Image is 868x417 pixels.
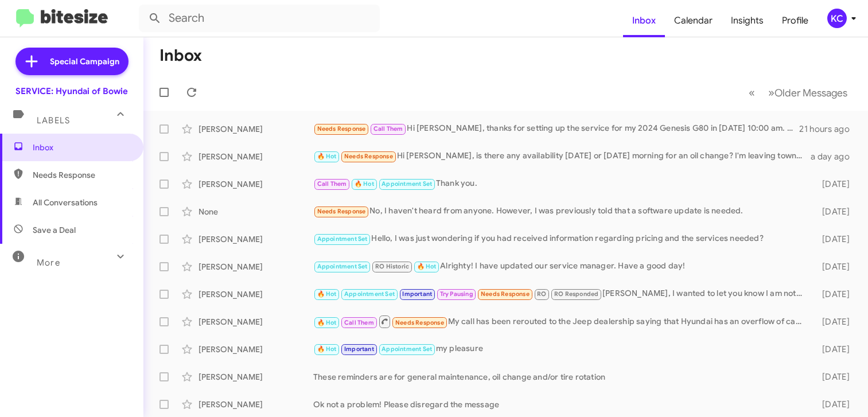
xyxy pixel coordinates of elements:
div: No, I haven't heard from anyone. However, I was previously told that a software update is needed. [313,205,808,218]
a: Profile [773,4,818,37]
a: Inbox [623,4,665,37]
span: 🔥 Hot [417,263,437,270]
span: RO Historic [375,263,409,270]
div: [DATE] [808,261,859,272]
div: My call has been rerouted to the Jeep dealership saying that Hyundai has an overflow of calls. I ... [313,314,808,329]
div: [DATE] [808,233,859,245]
div: [PERSON_NAME], I wanted to let you know I am not happy at all with my service [DATE]. As of this ... [313,287,808,301]
span: Appointment Set [344,290,395,298]
span: More [37,258,60,268]
div: [DATE] [808,289,859,300]
div: [DATE] [808,344,859,355]
span: Save a Deal [33,224,76,236]
div: [PERSON_NAME] [198,123,313,135]
span: Needs Response [317,125,366,132]
div: [PERSON_NAME] [198,399,313,410]
div: Ok not a problem! Please disregard the message [313,399,808,410]
span: Important [344,345,374,353]
div: [PERSON_NAME] [198,371,313,383]
span: Appointment Set [382,345,432,353]
span: RO Responded [554,290,598,298]
div: SERVICE: Hyundai of Bowie [15,85,128,97]
div: [DATE] [808,206,859,217]
button: KC [818,9,855,28]
span: All Conversations [33,197,98,208]
span: Needs Response [317,208,366,215]
span: Labels [37,115,70,126]
span: Call Them [373,125,403,132]
a: Special Campaign [15,48,129,75]
div: [PERSON_NAME] [198,151,313,162]
div: a day ago [808,151,859,162]
span: Needs Response [395,319,444,326]
a: Insights [722,4,773,37]
span: Needs Response [481,290,530,298]
span: Important [402,290,432,298]
a: Calendar [665,4,722,37]
div: Hi [PERSON_NAME], is there any availability [DATE] or [DATE] morning for an oil change? I'm leavi... [313,150,808,163]
h1: Inbox [159,46,202,65]
div: KC [827,9,847,28]
span: Appointment Set [382,180,432,188]
span: Inbox [33,142,130,153]
div: 21 hours ago [799,123,859,135]
span: Appointment Set [317,235,368,243]
span: RO [537,290,546,298]
div: Hello, I was just wondering if you had received information regarding pricing and the services ne... [313,232,808,245]
span: Needs Response [344,153,393,160]
div: [PERSON_NAME] [198,289,313,300]
span: 🔥 Hot [317,345,337,353]
span: Special Campaign [50,56,119,67]
span: 🔥 Hot [355,180,374,188]
div: [PERSON_NAME] [198,178,313,190]
div: [PERSON_NAME] [198,261,313,272]
span: Older Messages [774,87,847,99]
div: [DATE] [808,399,859,410]
span: 🔥 Hot [317,319,337,326]
div: [PERSON_NAME] [198,233,313,245]
div: Thank you. [313,177,808,190]
span: Call Them [317,180,347,188]
span: Try Pausing [440,290,473,298]
span: 🔥 Hot [317,153,337,160]
span: Appointment Set [317,263,368,270]
div: [DATE] [808,316,859,328]
span: » [768,85,774,100]
span: 🔥 Hot [317,290,337,298]
div: [DATE] [808,178,859,190]
div: my pleasure [313,342,808,356]
div: [PERSON_NAME] [198,316,313,328]
input: Search [139,5,380,32]
nav: Page navigation example [742,81,854,104]
div: None [198,206,313,217]
div: Alrighty! I have updated our service manager. Have a good day! [313,260,808,273]
div: [DATE] [808,371,859,383]
div: These reminders are for general maintenance, oil change and/or tire rotation [313,371,808,383]
span: Needs Response [33,169,130,181]
span: « [749,85,755,100]
div: [PERSON_NAME] [198,344,313,355]
button: Next [761,81,854,104]
span: Call Them [344,319,374,326]
div: Hi [PERSON_NAME], thanks for setting up the service for my 2024 Genesis G80 in [DATE] 10:00 am. P... [313,122,799,135]
button: Previous [742,81,762,104]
